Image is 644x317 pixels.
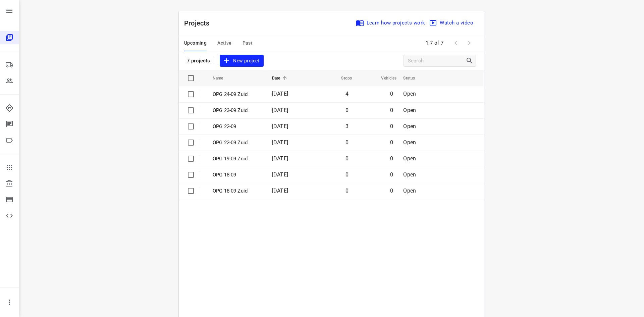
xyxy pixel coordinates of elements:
span: 0 [345,155,348,162]
span: Vehicles [372,74,396,82]
span: Open [403,107,416,113]
p: OPG 19-09 Zuid [213,155,262,163]
span: Open [403,171,416,178]
span: 0 [390,107,393,113]
span: Open [403,91,416,97]
span: Past [243,39,253,47]
div: Search [466,57,476,65]
span: 0 [345,139,348,146]
span: 0 [390,91,393,97]
span: 0 [390,155,393,162]
span: [DATE] [272,123,288,129]
span: 0 [345,171,348,178]
span: 0 [390,139,393,146]
span: Upcoming [184,39,207,47]
span: [DATE] [272,91,288,97]
span: 0 [390,171,393,178]
p: OPG 24-09 Zuid [213,91,262,98]
span: [DATE] [272,188,288,194]
span: Stops [332,74,352,82]
span: 3 [345,123,348,129]
span: New project [224,57,259,65]
span: 1-7 of 7 [423,36,446,50]
p: OPG 22-09 Zuid [213,139,262,147]
span: [DATE] [272,171,288,178]
span: [DATE] [272,107,288,113]
input: Search projects [408,56,466,66]
span: [DATE] [272,155,288,162]
span: Open [403,188,416,194]
span: Next Page [463,36,476,50]
span: 0 [390,123,393,129]
span: 4 [345,91,348,97]
p: Projects [184,18,215,28]
span: Open [403,123,416,129]
span: Open [403,155,416,162]
span: Previous Page [449,36,463,50]
span: Active [217,39,231,47]
p: OPG 18-09 Zuid [213,187,262,195]
p: OPG 18-09 [213,171,262,179]
p: 7 projects [187,58,210,64]
span: 0 [390,188,393,194]
p: OPG 22-09 [213,123,262,130]
span: Status [403,74,424,82]
span: [DATE] [272,139,288,146]
span: 0 [345,188,348,194]
p: OPG 23-09 Zuid [213,107,262,114]
span: Name [213,74,232,82]
span: Date [272,74,289,82]
button: New project [220,55,263,67]
span: Open [403,139,416,146]
span: 0 [345,107,348,113]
